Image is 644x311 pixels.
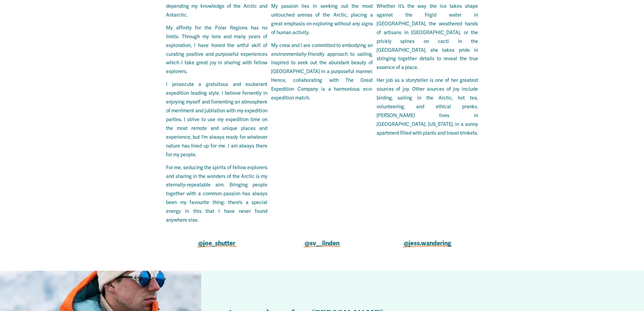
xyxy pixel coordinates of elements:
[166,165,267,223] span: For me, seducing the spirits of fellow explorers and sharing in the wonders of the Arctic is my e...
[377,76,478,137] p: Her job as a storyteller is one of her greatest sources of joy. Other sources of joy include bird...
[198,240,203,247] a: @
[305,240,339,247] a: @sv__linden
[404,240,451,247] a: @jess.wandering
[166,80,267,159] p: I prosecute a gratuitous and exuberant expedition leading style. I believe fervently in enjoying ...
[271,2,373,37] p: My passion lies in seeking out the most untouched arenas of the Arctic, placing a great emphasis ...
[166,25,267,75] span: My affinity for the Polar Regions has no limits. Through my lens and many years of exploration, I...
[271,41,373,103] p: My crew and I are committed to embodying an environmentally-friendly approach to sailing, inspire...
[377,2,478,72] p: Whether it’s the way the ice takes shape against the frigid water in [GEOGRAPHIC_DATA], the weath...
[203,240,235,247] a: joe_shutter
